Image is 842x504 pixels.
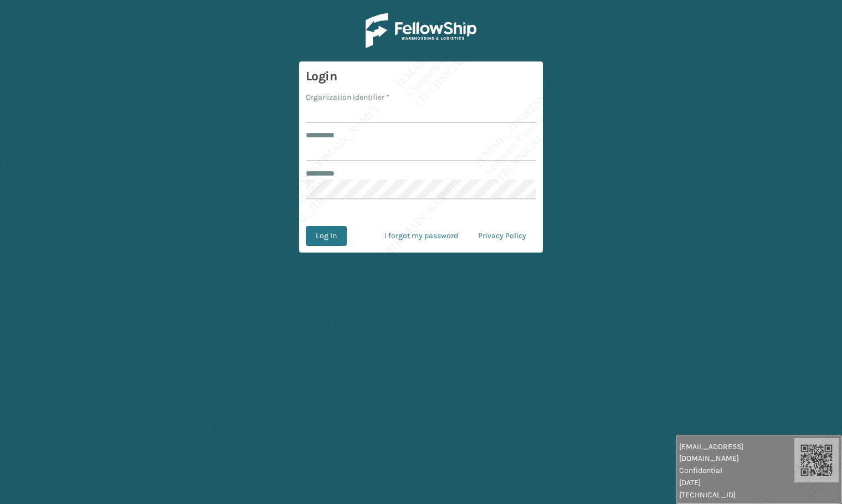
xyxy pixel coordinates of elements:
span: [EMAIL_ADDRESS][DOMAIN_NAME] [679,441,794,464]
h3: Login [306,68,536,85]
button: Log In [306,226,347,246]
span: [DATE] [679,477,794,488]
img: Logo [366,13,476,48]
label: Organization Identifier [306,91,389,103]
span: [TECHNICAL_ID] [679,489,794,501]
a: Privacy Policy [468,226,536,246]
span: Confidential [679,465,794,476]
a: I forgot my password [374,226,468,246]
